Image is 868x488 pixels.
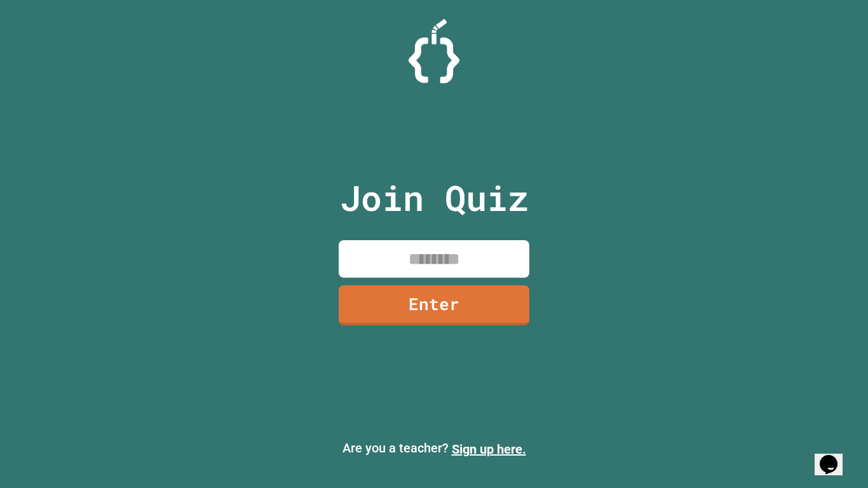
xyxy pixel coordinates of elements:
iframe: chat widget [815,437,855,475]
img: Logo.svg [409,19,459,83]
p: Join Quiz [340,172,529,224]
a: Enter [339,285,529,325]
a: Sign up here. [452,442,526,457]
p: Are you a teacher? [10,438,858,459]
